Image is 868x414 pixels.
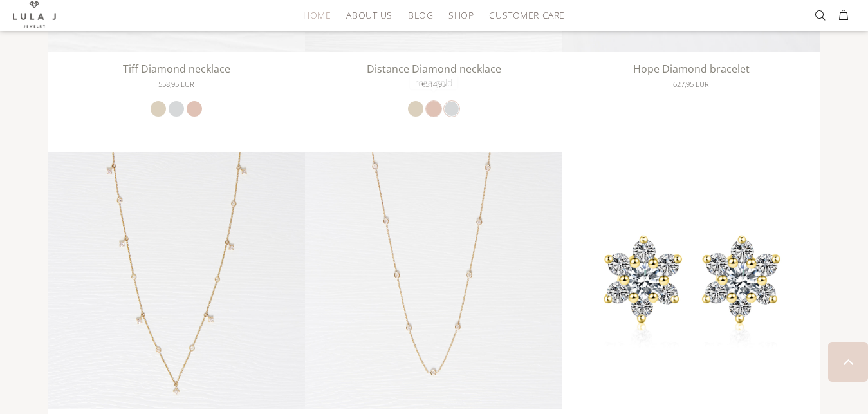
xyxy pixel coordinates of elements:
a: Shop [441,5,481,25]
a: Hope Diamond bracelet [633,62,750,76]
a: rose gold [187,101,202,117]
a: Distance Diamond necklace [367,62,501,76]
span: €514,95 [421,77,446,91]
a: Customer Care [481,5,564,25]
span: About Us [346,10,392,20]
a: rose gold [426,101,441,117]
a: Wish earrings (18K) [562,274,820,286]
a: Tiff Diamond necklace [123,62,230,76]
a: Blog [400,5,441,25]
span: Shop [448,10,474,20]
a: yellow gold [408,101,423,117]
a: yellow gold [151,101,166,117]
span: Customer Care [489,10,564,20]
a: white gold [169,101,184,117]
span: 558,95 EUR [158,77,194,91]
a: Fairy Lights necklace [48,274,306,286]
a: Distance Diamond necklace (18K Solid Gold) [305,274,562,286]
a: white gold [444,101,459,117]
a: HOME [295,5,338,25]
a: BACK TO TOP [828,342,868,382]
span: HOME [303,10,331,20]
span: 627,95 EUR [673,77,709,91]
a: About Us [338,5,400,25]
span: Blog [408,10,433,20]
